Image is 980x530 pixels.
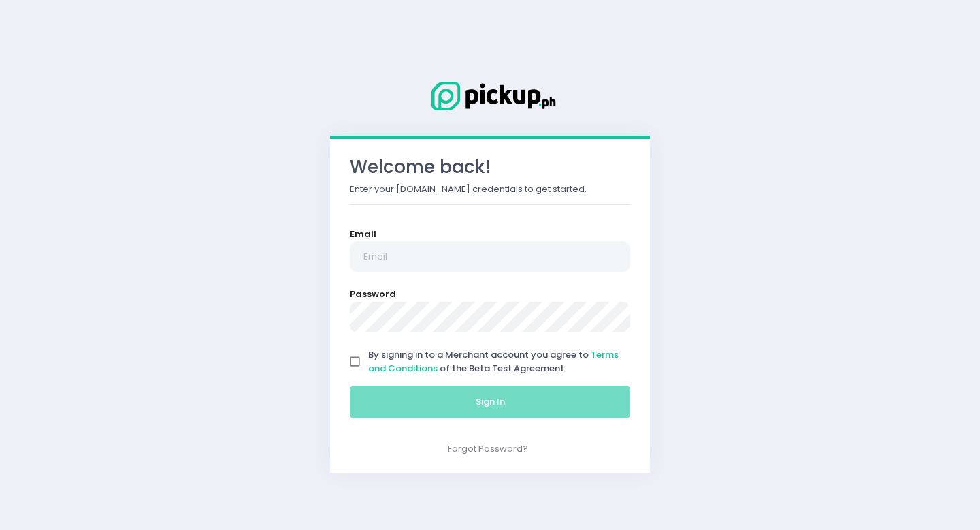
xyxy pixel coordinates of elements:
span: By signing in to a Merchant account you agree to of the Beta Test Agreement [368,348,619,375]
a: Terms and Conditions [368,348,619,375]
input: Email [350,241,630,272]
h3: Welcome back! [350,157,630,178]
span: Sign In [476,395,505,408]
button: Sign In [350,386,630,418]
label: Email [350,228,376,241]
p: Enter your [DOMAIN_NAME] credentials to get started. [350,183,630,196]
img: Logo [422,79,558,113]
a: Forgot Password? [448,442,528,455]
label: Password [350,287,396,301]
